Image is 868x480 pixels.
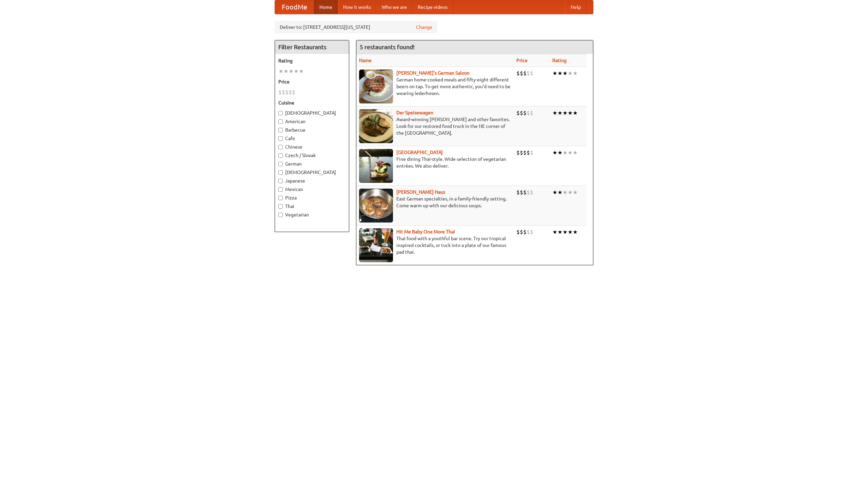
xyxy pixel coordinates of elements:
li: $ [520,189,523,196]
li: $ [527,189,530,196]
input: Thai [278,204,283,209]
input: Barbecue [278,128,283,132]
label: Barbecue [278,127,346,133]
a: FoodMe [275,0,314,14]
li: $ [523,189,527,196]
input: [DEMOGRAPHIC_DATA] [278,170,283,175]
li: ★ [552,228,557,236]
a: [GEOGRAPHIC_DATA] [396,150,443,155]
div: Deliver to: [STREET_ADDRESS][US_STATE] [275,21,437,33]
b: Der Speisewagen [396,110,433,115]
li: $ [530,109,533,117]
p: East German specialties, in a family-friendly setting. Come warm up with our delicious soups. [359,195,511,209]
a: Help [565,0,586,14]
label: [DEMOGRAPHIC_DATA] [278,169,346,176]
input: [DEMOGRAPHIC_DATA] [278,111,283,115]
li: ★ [557,70,563,77]
li: ★ [573,149,578,156]
li: $ [530,228,533,236]
li: $ [516,70,520,77]
li: $ [289,89,292,96]
a: How it works [338,0,376,14]
li: $ [530,70,533,77]
p: Thai food with a youthful bar scene. Try our tropical inspired cocktails, or tuck into a plate of... [359,235,511,255]
a: [PERSON_NAME]'s German Saloon [396,70,470,76]
li: $ [282,89,285,96]
li: ★ [283,68,289,75]
li: ★ [552,70,557,77]
li: ★ [573,70,578,77]
p: German home-cooked meals and fifty-eight different beers on tap. To get more authentic, you'd nee... [359,76,511,97]
li: $ [516,228,520,236]
li: ★ [568,70,573,77]
li: ★ [563,189,568,196]
input: Pizza [278,196,283,200]
li: $ [523,228,527,236]
h5: Price [278,78,346,85]
li: $ [520,149,523,156]
li: ★ [573,109,578,117]
a: Recipe videos [412,0,453,14]
input: Japanese [278,179,283,183]
li: ★ [563,70,568,77]
li: $ [520,228,523,236]
li: ★ [552,189,557,196]
li: $ [527,149,530,156]
label: Pizza [278,194,346,201]
label: Chinese [278,143,346,150]
li: ★ [557,228,563,236]
label: Czech / Slovak [278,152,346,159]
ng-pluralize: 5 restaurants found! [360,44,415,50]
a: [PERSON_NAME] Haus [396,189,445,195]
a: Who we are [376,0,412,14]
input: Vegetarian [278,213,283,217]
li: $ [292,89,295,96]
li: $ [530,189,533,196]
label: Cafe [278,135,346,142]
a: Name [359,58,372,63]
li: ★ [568,228,573,236]
li: $ [523,70,527,77]
li: $ [285,89,289,96]
label: Japanese [278,177,346,184]
label: Vegetarian [278,211,346,218]
li: $ [527,109,530,117]
li: $ [527,228,530,236]
li: ★ [563,149,568,156]
img: kohlhaus.jpg [359,189,393,223]
p: Fine dining Thai-style. Wide selection of vegetarian entrées. We also deliver. [359,156,511,169]
li: ★ [573,189,578,196]
li: ★ [573,228,578,236]
label: [DEMOGRAPHIC_DATA] [278,110,346,116]
li: ★ [568,189,573,196]
li: $ [527,70,530,77]
input: Chinese [278,145,283,149]
label: Thai [278,203,346,210]
input: American [278,119,283,124]
li: $ [523,149,527,156]
a: Hit Me Baby One More Thai [396,229,455,234]
li: $ [523,109,527,117]
li: ★ [289,68,294,75]
input: German [278,162,283,166]
img: babythai.jpg [359,228,393,262]
li: ★ [278,68,283,75]
li: ★ [557,109,563,117]
img: esthers.jpg [359,70,393,103]
li: $ [530,149,533,156]
li: ★ [557,189,563,196]
img: satay.jpg [359,149,393,183]
li: ★ [294,68,299,75]
li: $ [520,70,523,77]
label: Mexican [278,186,346,193]
a: Change [416,24,432,31]
li: $ [516,149,520,156]
input: Mexican [278,187,283,192]
label: German [278,160,346,167]
li: ★ [557,149,563,156]
li: ★ [568,149,573,156]
img: speisewagen.jpg [359,109,393,143]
